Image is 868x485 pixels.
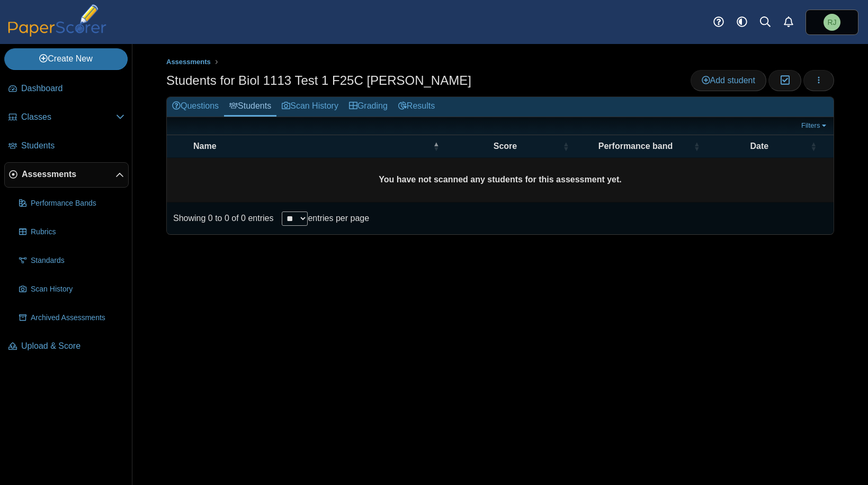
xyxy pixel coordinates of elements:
span: Performance band : Activate to sort [694,135,700,157]
a: Performance Bands [15,191,129,216]
a: Results [393,97,440,117]
h1: Students for Biol 1113 Test 1 F25C [PERSON_NAME] [166,72,471,90]
span: Name : Activate to invert sorting [433,135,439,157]
span: Score [494,142,517,151]
span: Name [193,142,217,151]
span: Richard Jones [824,14,840,31]
a: Standards [15,248,129,274]
a: Classes [4,105,129,130]
a: Create New [4,48,128,69]
a: Scan History [276,97,344,117]
a: Assessments [164,56,213,69]
a: Add student [691,70,766,91]
a: Dashboard [4,76,129,102]
a: Questions [167,97,224,117]
b: You have not scanned any students for this assessment yet. [379,175,622,184]
span: Students [21,140,124,152]
span: Rubrics [31,227,124,237]
span: Assessments [166,58,211,66]
a: Scan History [15,277,129,302]
a: Students [4,134,129,159]
div: Showing 0 to 0 of 0 entries [167,202,273,234]
span: Classes [21,111,116,123]
span: Performance Bands [31,198,124,209]
span: Upload & Score [21,340,124,352]
a: Grading [344,97,393,117]
a: Upload & Score [4,334,129,359]
a: Archived Assessments [15,305,129,331]
img: PaperScorer [4,4,110,37]
span: Standards [31,255,124,266]
span: Score : Activate to sort [562,135,569,157]
span: Archived Assessments [31,313,124,323]
a: Richard Jones [806,10,858,35]
span: Assessments [22,169,115,180]
a: Filters [799,120,831,131]
a: Assessments [4,162,129,188]
a: Rubrics [15,219,129,245]
a: PaperScorer [4,29,110,38]
span: Date : Activate to sort [810,135,817,157]
span: Scan History [31,284,124,295]
span: Richard Jones [827,19,836,26]
span: Performance band [598,142,673,151]
span: Add student [702,76,755,85]
label: entries per page [308,214,369,223]
span: Date [750,142,768,151]
span: Dashboard [21,83,124,94]
a: Students [224,97,276,117]
a: Alerts [777,11,800,34]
